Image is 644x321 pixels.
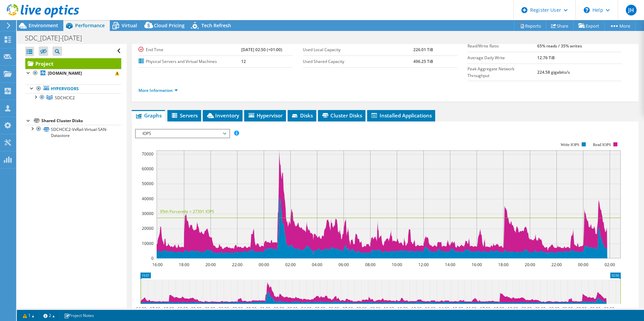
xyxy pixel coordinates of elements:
[328,306,339,312] text: 06:00
[471,262,482,267] text: 16:00
[397,306,408,312] text: 11:00
[241,59,246,64] b: 12
[232,262,242,267] text: 22:00
[151,255,154,261] text: 0
[604,21,636,31] a: More
[493,306,504,312] text: 18:00
[303,46,413,53] label: Used Local Capacity
[206,112,239,119] span: Inventory
[338,262,349,267] text: 06:00
[291,112,313,119] span: Disks
[232,306,243,312] text: 23:00
[593,142,611,147] text: Read IOPS
[142,211,154,216] text: 30000
[135,112,162,119] span: Graphs
[25,84,121,93] a: Hypervisors
[177,306,188,312] text: 19:00
[413,47,433,52] b: 226.01 TiB
[312,262,322,267] text: 04:00
[122,22,137,29] span: Virtual
[560,142,579,147] text: Write IOPS
[537,55,555,61] b: 12.76 TiB
[138,87,178,93] a: More Information
[315,306,325,312] text: 05:00
[201,22,231,29] span: Tech Refresh
[142,225,154,231] text: 20000
[590,306,600,312] text: 01:00
[445,262,455,267] text: 14:00
[303,58,413,65] label: Used Shared Capacity
[537,43,582,49] b: 65% reads / 35% writes
[154,22,185,29] span: Cloud Pricing
[205,262,216,267] text: 20:00
[551,262,561,267] text: 22:00
[75,22,105,29] span: Performance
[39,311,60,320] a: 2
[241,47,282,52] b: [DATE] 02:50 (+01:00)
[370,306,380,312] text: 09:00
[142,241,154,246] text: 10000
[562,306,573,312] text: 23:00
[573,21,605,31] a: Export
[25,93,121,102] a: SDCHCIC2
[136,306,146,312] text: 16:00
[371,112,432,119] span: Installed Applications
[138,58,241,65] label: Physical Servers and Virtual Machines
[524,262,535,267] text: 20:00
[258,262,269,267] text: 00:00
[468,55,538,61] label: Average Daily Write
[535,306,545,312] text: 21:00
[204,306,215,312] text: 21:00
[411,306,421,312] text: 12:00
[142,181,154,186] text: 50000
[301,306,311,312] text: 04:00
[179,262,189,267] text: 18:00
[142,151,154,157] text: 70000
[626,5,637,15] span: JH
[160,209,214,214] text: 95th Percentile = 27391 IOPS
[468,66,538,79] label: Peak Aggregate Network Throughput
[383,306,394,312] text: 10:00
[191,306,201,312] text: 20:00
[246,306,256,312] text: 00:00
[138,46,241,53] label: End Time
[546,21,574,31] a: Share
[41,117,121,125] div: Shared Cluster Disks
[413,59,433,64] b: 496.25 TiB
[356,306,366,312] text: 08:00
[25,58,121,69] a: Project
[604,262,615,267] text: 02:00
[439,306,449,312] text: 14:00
[273,306,284,312] text: 02:00
[18,311,39,320] a: 1
[142,166,154,172] text: 60000
[365,262,375,267] text: 08:00
[578,262,588,267] text: 00:00
[48,70,82,76] b: [DOMAIN_NAME]
[537,69,570,75] b: 224.58 gigabits/s
[521,306,532,312] text: 20:00
[604,306,614,312] text: 02:00
[549,306,559,312] text: 22:00
[466,306,476,312] text: 16:00
[321,112,362,119] span: Cluster Disks
[468,43,538,49] label: Read/Write Ratio
[29,22,58,29] span: Environment
[418,262,428,267] text: 12:00
[139,130,226,138] span: IOPS
[452,306,463,312] text: 15:00
[287,306,297,312] text: 03:00
[150,306,160,312] text: 17:00
[576,306,586,312] text: 00:00
[584,7,590,13] svg: \n
[59,311,99,320] a: Project Notes
[498,262,508,267] text: 18:00
[22,34,92,42] h1: SDC_[DATE]-[DATE]
[55,95,75,101] span: SDCHCIC2
[514,21,546,31] a: Reports
[248,112,283,119] span: Hypervisor
[142,196,154,202] text: 40000
[218,306,229,312] text: 22:00
[171,112,198,119] span: Servers
[260,306,270,312] text: 01:00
